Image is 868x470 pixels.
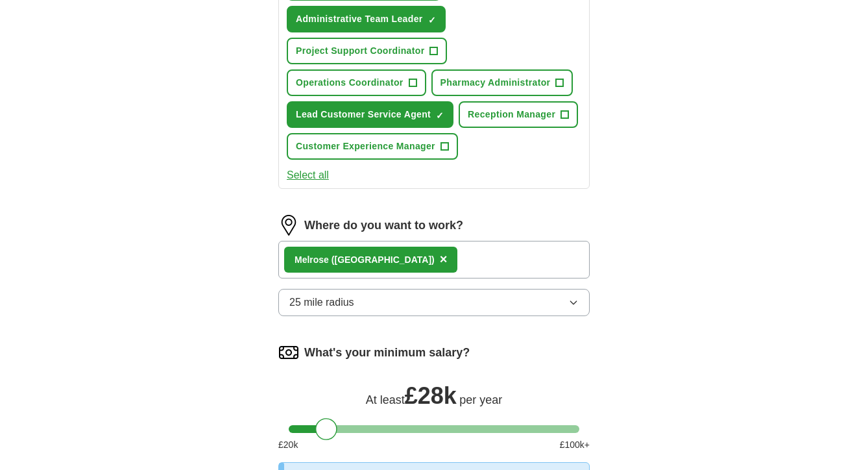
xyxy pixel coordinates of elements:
[440,76,551,90] span: Pharmacy Administrator
[278,215,299,236] img: location.png
[468,108,555,121] span: Reception Manager
[459,393,502,406] span: per year
[304,344,470,362] label: What's your minimum salary?
[296,76,404,90] span: Operations Coordinator
[295,254,329,265] strong: Melrose
[440,252,448,266] span: ×
[405,382,457,409] span: £ 28k
[366,393,405,406] span: At least
[278,289,590,316] button: 25 mile radius
[428,15,436,25] span: ✓
[289,295,354,310] span: 25 mile radius
[287,38,447,64] button: Project Support Coordinator
[278,438,298,452] span: £ 20 k
[332,254,435,265] span: ([GEOGRAPHIC_DATA])
[296,12,423,26] span: Administrative Team Leader
[304,217,463,234] label: Where do you want to work?
[440,250,448,269] button: ×
[431,69,573,96] button: Pharmacy Administrator
[296,44,424,58] span: Project Support Coordinator
[278,342,299,363] img: salary.png
[287,101,453,128] button: Lead Customer Service Agent✓
[459,101,578,128] button: Reception Manager
[287,6,446,32] button: Administrative Team Leader✓
[296,108,431,121] span: Lead Customer Service Agent
[436,110,444,121] span: ✓
[287,167,329,183] button: Select all
[287,133,458,160] button: Customer Experience Manager
[287,69,426,96] button: Operations Coordinator
[296,140,435,153] span: Customer Experience Manager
